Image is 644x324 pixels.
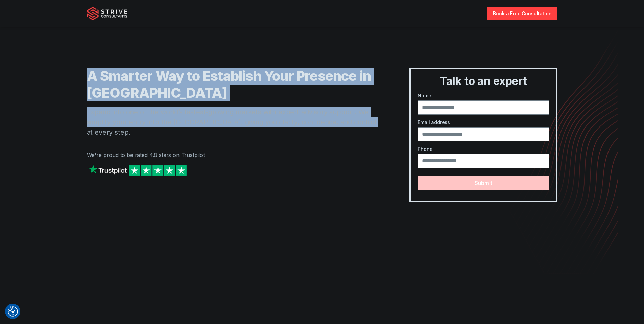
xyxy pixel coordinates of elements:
h1: A Smarter Way to Establish Your Presence in [GEOGRAPHIC_DATA] [87,68,383,101]
label: Phone [418,145,549,153]
p: Expand into one of the world’s fastest-growing markets with expert advisory support. We simplify ... [87,107,383,137]
img: Revisit consent button [8,306,18,317]
button: Submit [418,176,549,190]
h3: Talk to an expert [413,74,553,88]
button: Consent Preferences [8,306,18,317]
label: Email address [418,119,549,126]
a: Book a Free Consultation [487,7,557,20]
label: Name [418,92,549,99]
p: We're proud to be rated 4.8 stars on Trustpilot [87,151,383,159]
img: Strive on Trustpilot [87,163,188,178]
img: Strive Consultants [87,7,127,20]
